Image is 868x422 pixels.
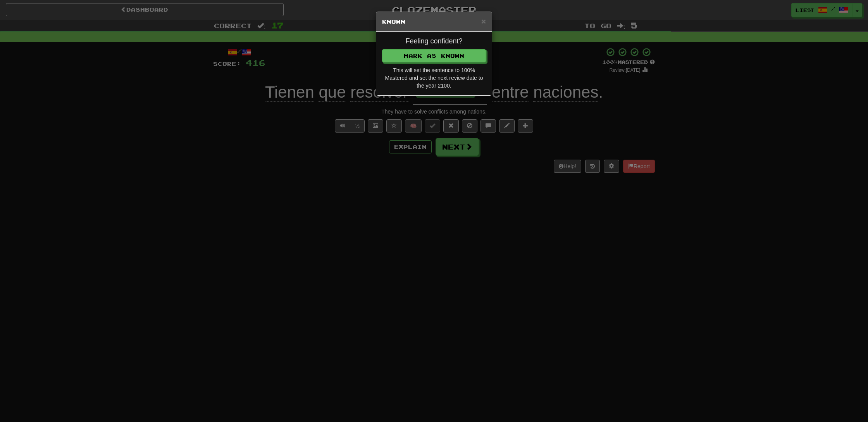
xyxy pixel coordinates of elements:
span: × [481,17,486,26]
button: Close [481,17,486,25]
div: This will set the sentence to 100% Mastered and set the next review date to the year 2100. [382,66,486,90]
h4: Feeling confident? [382,38,486,45]
h5: Known [382,18,486,26]
button: Mark as Known [382,49,486,62]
